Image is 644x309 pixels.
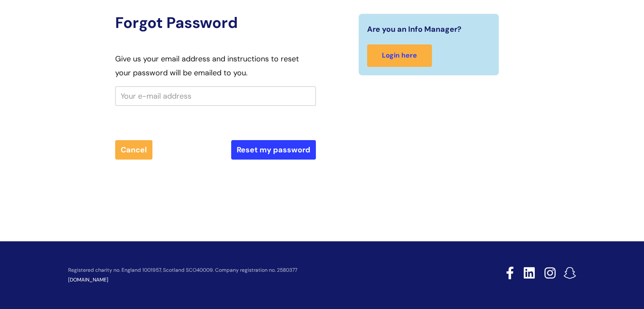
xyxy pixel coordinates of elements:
h2: Forgot Password [115,14,316,32]
button: Cancel [115,140,152,160]
a: [DOMAIN_NAME] [68,276,108,283]
a: Login here [367,44,432,67]
p: Registered charity no. England 1001957, Scotland SCO40009. Company registration no. 2580377 [68,268,446,273]
p: Give us your email address and instructions to reset your password will be emailed to you. [115,52,316,80]
span: Are you an Info Manager? [367,22,462,36]
button: Reset my password [231,140,316,160]
input: Your e-mail address [115,86,316,106]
